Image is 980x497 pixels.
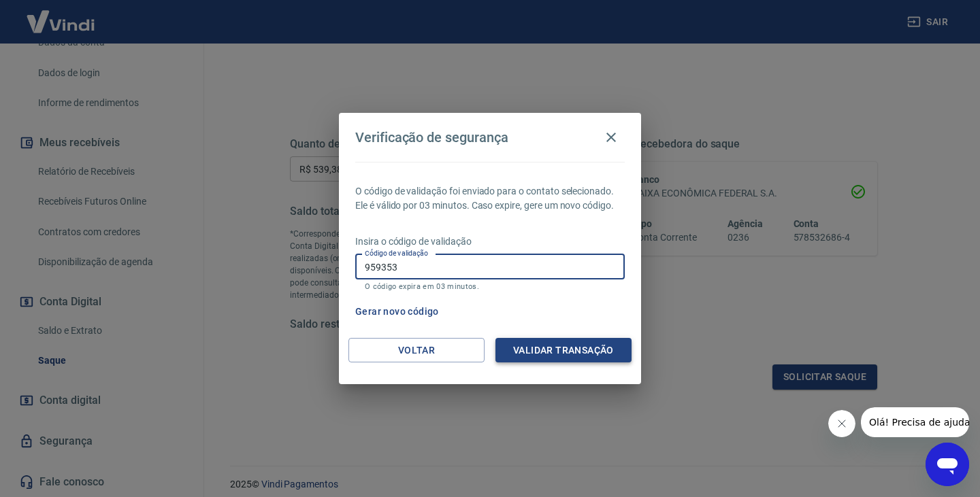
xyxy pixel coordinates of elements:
[350,299,444,324] button: Gerar novo código
[926,443,969,486] iframe: Botão para abrir a janela de mensagens
[495,338,632,363] button: Validar transação
[365,248,428,258] label: Código de validação
[8,10,114,20] span: Olá! Precisa de ajuda?
[828,410,855,437] iframe: Fechar mensagem
[365,282,615,291] p: O código expira em 03 minutos.
[348,338,485,363] button: Voltar
[355,235,625,249] p: Insira o código de validação
[861,407,969,437] iframe: Mensagem da empresa
[355,184,625,213] p: O código de validação foi enviado para o contato selecionado. Ele é válido por 03 minutos. Caso e...
[355,129,508,145] h4: Verificação de segurança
